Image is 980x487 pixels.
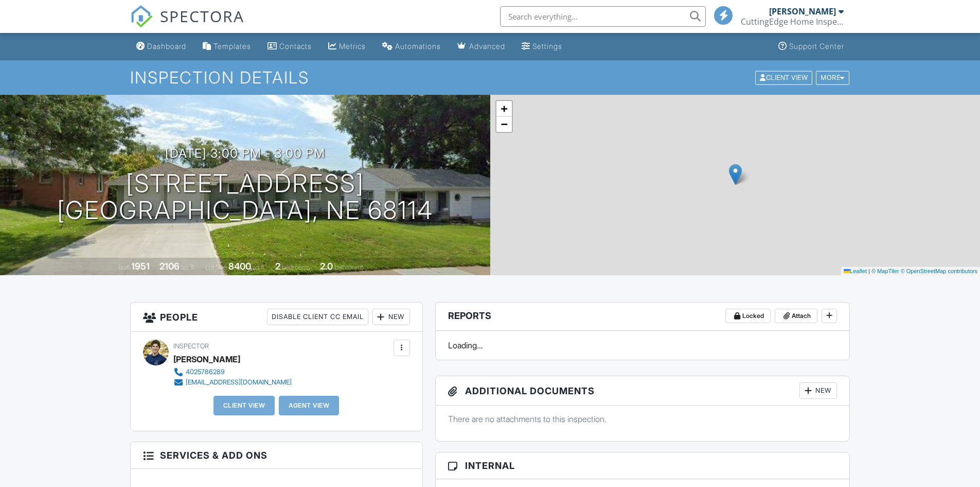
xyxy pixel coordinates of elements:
[871,268,899,274] a: © MapTiler
[186,368,225,376] div: 4025786289
[501,117,507,130] span: −
[755,71,812,85] div: Client View
[789,42,844,51] div: Support Center
[130,5,153,28] img: The Best Home Inspection Software - Spectora
[228,261,251,272] div: 8400
[741,16,844,27] div: CuttingEdge Home Inspections
[275,261,280,272] div: 2
[131,261,150,272] div: 1951
[205,263,227,271] span: Lot Size
[469,42,505,51] div: Advanced
[165,146,325,160] h3: [DATE] 3:00 pm - 3:00 pm
[131,442,422,469] h3: Services & Add ons
[378,37,445,56] a: Automations (Basic)
[334,263,364,271] span: bathrooms
[130,69,850,87] h1: Inspection Details
[496,116,512,132] a: Zoom out
[339,42,366,51] div: Metrics
[453,37,509,56] a: Advanced
[532,42,562,51] div: Settings
[448,413,838,425] p: There are no attachments to this inspection.
[160,5,244,27] span: SPECTORA
[263,37,316,56] a: Contacts
[57,170,433,225] h1: [STREET_ADDRESS] [GEOGRAPHIC_DATA], NE 68114
[320,261,333,272] div: 2.0
[173,377,292,388] a: [EMAIL_ADDRESS][DOMAIN_NAME]
[147,42,186,51] div: Dashboard
[131,303,422,332] h3: People
[769,6,836,16] div: [PERSON_NAME]
[118,263,130,271] span: Built
[816,71,849,85] div: More
[729,164,742,185] img: Marker
[500,6,706,27] input: Search everything...
[372,309,410,325] div: New
[501,102,507,115] span: +
[395,42,441,51] div: Automations
[186,378,292,387] div: [EMAIL_ADDRESS][DOMAIN_NAME]
[436,452,850,479] h3: Internal
[253,263,265,271] span: sq.ft.
[173,351,240,367] div: [PERSON_NAME]
[267,309,368,325] div: Disable Client CC Email
[324,37,370,56] a: Metrics
[181,263,195,271] span: sq. ft.
[901,268,977,274] a: © OpenStreetMap contributors
[213,42,251,51] div: Templates
[799,382,837,399] div: New
[844,268,867,274] a: Leaflet
[173,342,209,350] span: Inspector
[199,37,255,56] a: Templates
[173,367,292,377] a: 4025786289
[130,14,244,36] a: SPECTORA
[436,376,850,406] h3: Additional Documents
[754,73,815,81] a: Client View
[159,261,180,272] div: 2106
[279,42,312,51] div: Contacts
[282,263,310,271] span: bedrooms
[132,37,190,56] a: Dashboard
[496,101,512,116] a: Zoom in
[774,37,848,56] a: Support Center
[518,37,566,56] a: Settings
[868,268,870,274] span: |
